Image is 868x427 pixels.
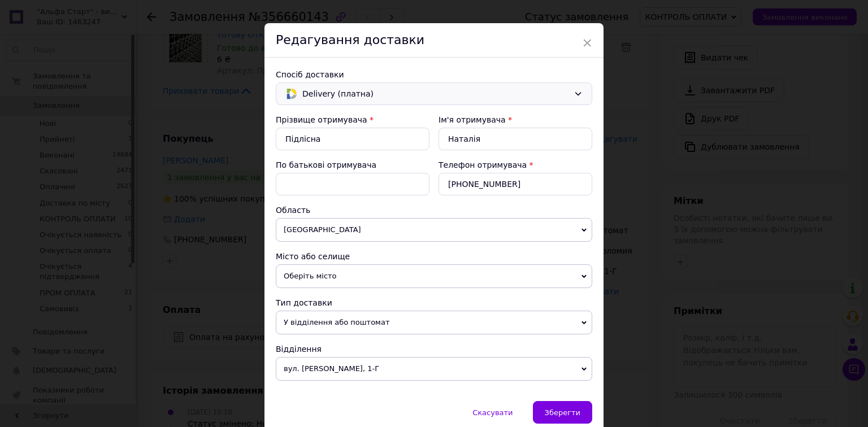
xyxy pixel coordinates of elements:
span: вул. [PERSON_NAME], 1-Г [276,357,592,381]
label: Телефон отримувача [439,160,527,169]
input: +380 [439,173,592,195]
span: [GEOGRAPHIC_DATA] [276,218,592,242]
label: Прізвище отримувача [276,115,367,124]
label: Ім'я отримувача [439,115,506,124]
span: Скасувати [472,408,513,417]
span: Delivery (платна) [302,88,569,100]
span: Тип доставки [276,298,332,307]
span: У відділення або поштомат [276,311,592,334]
span: Місто або селище [276,252,350,261]
span: Оберіть місто [276,264,592,288]
span: Область [276,206,310,215]
span: Зберегти [545,408,580,417]
div: Спосіб доставки [276,69,592,80]
label: По батькові отримувача [276,160,376,169]
div: Редагування доставки [264,23,604,58]
span: × [582,33,592,53]
span: Відділення [276,345,322,354]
